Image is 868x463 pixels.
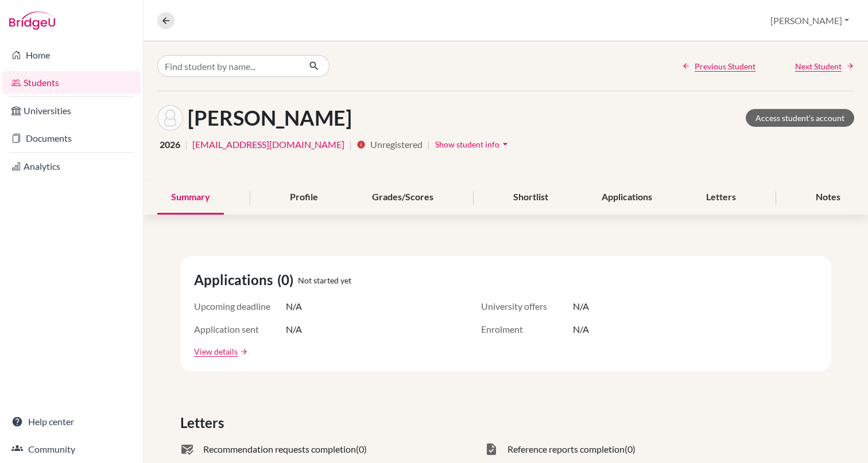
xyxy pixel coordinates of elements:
span: Recommendation requests completion [203,442,356,456]
span: Enrolment [481,322,573,336]
a: Home [2,44,141,67]
div: Applications [588,181,666,215]
span: N/A [573,322,589,336]
div: Profile [276,181,332,215]
span: Reference reports completion [507,442,625,456]
span: Application sent [194,322,286,336]
a: Universities [2,99,141,122]
span: mark_email_read [180,442,194,456]
span: | [185,138,188,151]
img: Jack Vuong's avatar [157,105,183,131]
a: Next Student [795,60,854,72]
button: Show student infoarrow_drop_down [435,135,511,153]
span: Next Student [795,60,842,72]
span: (0) [277,270,298,290]
span: Not started yet [298,274,351,286]
span: Applications [194,270,277,290]
span: | [427,138,430,151]
span: Show student info [435,139,499,149]
div: Letters [692,181,750,215]
a: [EMAIL_ADDRESS][DOMAIN_NAME] [192,138,344,151]
span: Unregistered [370,138,423,151]
span: N/A [573,299,589,313]
a: View details [194,345,238,357]
span: (0) [356,442,367,456]
a: Analytics [2,155,141,178]
span: 2026 [160,138,180,151]
a: Previous Student [682,60,755,72]
span: | [349,138,352,151]
div: Summary [157,181,224,215]
span: N/A [286,322,302,336]
div: Grades/Scores [358,181,447,215]
a: Documents [2,127,141,150]
span: (0) [625,442,635,456]
a: Community [2,438,141,461]
a: Students [2,71,141,94]
i: info [356,140,366,149]
div: Notes [802,181,854,215]
h1: [PERSON_NAME] [188,106,352,130]
a: Access student's account [746,109,854,127]
span: Previous Student [695,60,755,72]
span: N/A [286,299,302,313]
i: arrow_drop_down [499,138,511,150]
input: Find student by name... [157,55,300,77]
div: Shortlist [499,181,562,215]
span: Letters [180,413,228,433]
button: [PERSON_NAME] [765,10,854,32]
span: task [485,442,498,456]
a: Help center [2,410,141,433]
img: Bridge-U [9,11,55,30]
a: arrow_forward [238,348,248,356]
span: Upcoming deadline [194,299,286,313]
span: University offers [481,299,573,313]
